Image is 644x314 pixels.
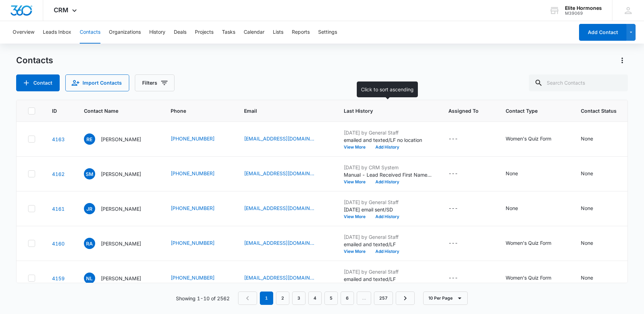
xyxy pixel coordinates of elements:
p: emailed and texted/LF [344,241,432,248]
button: Overview [13,21,34,44]
a: [PHONE_NUMBER] [171,274,215,281]
a: Next Page [396,292,415,305]
div: account id [565,11,602,16]
p: Manual - Lead Received First Name: [PERSON_NAME] [PERSON_NAME] Last Name: [PERSON_NAME] Phone: [P... [344,171,432,178]
span: Email [244,107,317,115]
p: [DATE] by General Staff [344,233,432,241]
span: Phone [171,107,217,115]
button: Add Contact [16,74,60,91]
a: Page 6 [341,292,354,305]
button: Settings [318,21,337,44]
div: Contact Status - None - Select to Edit Field [581,204,606,213]
span: Last History [344,107,421,115]
div: None [581,204,593,212]
p: [PERSON_NAME] [101,170,141,178]
div: Phone - +1 (512) 961-9767 - Select to Edit Field [171,204,227,213]
a: [PHONE_NUMBER] [171,239,215,247]
div: Contact Type - Women's Quiz Form - Select to Edit Field [506,239,564,248]
button: Lists [273,21,283,44]
div: None [581,239,593,247]
a: Page 2 [276,292,289,305]
div: Contact Status - None - Select to Edit Field [581,170,606,178]
button: View More [344,180,370,184]
span: RE [84,133,95,145]
div: Email - rosasjoyce@yahoo.com - Select to Edit Field [244,204,327,213]
button: Add Contact [579,24,626,41]
div: Phone - (208) 539-6385 - Select to Edit Field [171,239,227,248]
a: [EMAIL_ADDRESS][DOMAIN_NAME] [244,239,314,247]
button: Leads Inbox [43,21,71,44]
div: Women's Quiz Form [506,239,551,247]
nav: Pagination [238,292,415,305]
div: account name [565,5,602,11]
a: [EMAIL_ADDRESS][DOMAIN_NAME] [244,135,314,142]
span: Contact Status [581,107,617,115]
div: --- [448,170,458,178]
em: 1 [260,292,273,305]
span: ID [52,107,57,115]
button: Add History [370,145,404,149]
div: Contact Type - Women's Quiz Form - Select to Edit Field [506,135,564,143]
span: Assigned To [448,107,479,115]
a: [PHONE_NUMBER] [171,204,215,212]
button: Add History [370,180,404,184]
div: Email - nevacoyle@gmail.com - Select to Edit Field [244,274,327,282]
a: Navigate to contact details page for Joyce Rosas [52,206,65,212]
div: None [581,170,593,177]
p: [DATE] email sent/SD [344,206,432,213]
div: Email - rhondaerickson71@gmail.com - Select to Edit Field [244,135,327,143]
a: Page 5 [324,292,338,305]
div: None [581,135,593,142]
div: Assigned To - - Select to Edit Field [448,239,471,248]
p: [DATE] by General Staff [344,129,432,136]
a: Page 3 [292,292,305,305]
span: Contact Name [84,107,144,115]
button: View More [344,145,370,149]
button: Filters [135,74,175,91]
div: Contact Name - Susan Marie Witt - Select to Edit Field [84,168,154,179]
button: View More [344,215,370,219]
div: Phone - +1 (715) 846-3887 - Select to Edit Field [171,170,227,178]
a: Navigate to contact details page for Rebecca Anderson [52,241,65,247]
span: RA [84,238,95,249]
div: --- [448,204,458,213]
h1: Contacts [16,55,53,66]
div: None [506,170,518,177]
button: Organizations [109,21,141,44]
div: Click to sort ascending [357,81,418,97]
div: --- [448,135,458,143]
div: None [581,274,593,281]
div: Contact Status - None - Select to Edit Field [581,135,606,143]
button: Projects [195,21,213,44]
div: Email - bexxy718@gmail.com - Select to Edit Field [244,239,327,248]
p: [PERSON_NAME] [101,240,141,247]
div: Women's Quiz Form [506,135,551,142]
button: Add History [370,249,404,254]
a: Page 257 [374,292,393,305]
span: CRM [54,6,68,14]
p: [PERSON_NAME] [101,205,141,212]
a: [EMAIL_ADDRESS][DOMAIN_NAME] [244,204,314,212]
button: 10 Per Page [423,292,468,305]
div: None [506,204,518,212]
p: [DATE] by General Staff [344,198,432,206]
a: Page 4 [308,292,322,305]
div: Contact Name - Rhonda Erickson - Select to Edit Field [84,133,154,145]
button: Tasks [222,21,235,44]
div: Assigned To - - Select to Edit Field [448,170,471,178]
span: JR [84,203,95,214]
button: Contacts [80,21,100,44]
div: Contact Type - Women's Quiz Form - Select to Edit Field [506,274,564,282]
p: emailed and texted/LF no location [344,136,432,144]
span: Contact Type [506,107,554,115]
p: [PERSON_NAME] [101,275,141,282]
div: Assigned To - - Select to Edit Field [448,135,471,143]
p: Showing 1-10 of 2562 [176,295,230,302]
button: View More [344,249,370,254]
button: Actions [617,55,628,66]
a: [PHONE_NUMBER] [171,135,215,142]
a: Navigate to contact details page for Neva L Coyle [52,275,65,281]
div: --- [448,239,458,248]
p: emailed and texted/LF [344,275,432,283]
a: [PHONE_NUMBER] [171,170,215,177]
